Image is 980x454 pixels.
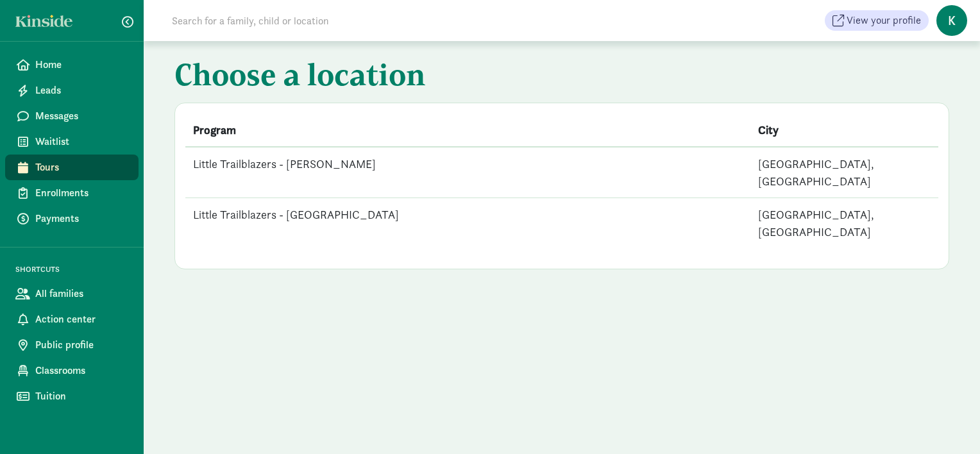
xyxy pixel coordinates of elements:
span: Action center [35,312,128,327]
td: [GEOGRAPHIC_DATA], [GEOGRAPHIC_DATA] [750,198,939,249]
a: Waitlist [5,129,139,155]
span: Home [35,57,128,72]
span: Tours [35,160,128,175]
span: Tuition [35,389,128,404]
a: Enrollments [5,180,139,206]
a: Tuition [5,383,139,409]
h1: Choose a location [174,56,949,97]
a: Tours [5,155,139,180]
span: Waitlist [35,134,128,149]
span: View your profile [847,13,921,28]
a: Home [5,52,139,78]
span: All families [35,286,128,301]
span: Classrooms [35,363,128,378]
a: Classrooms [5,358,139,383]
span: Leads [35,83,128,98]
input: Search for a family, child or location [164,8,524,33]
th: Program [185,113,750,147]
th: City [750,113,939,147]
span: K [936,5,967,36]
span: Public profile [35,337,128,353]
td: Little Trailblazers - [PERSON_NAME] [185,147,750,198]
td: [GEOGRAPHIC_DATA], [GEOGRAPHIC_DATA] [750,147,939,198]
a: Messages [5,103,139,129]
span: Enrollments [35,185,128,201]
a: All families [5,281,139,307]
a: Payments [5,206,139,231]
span: Payments [35,211,128,226]
a: Action center [5,307,139,332]
a: Public profile [5,332,139,358]
span: Messages [35,108,128,124]
td: Little Trailblazers - [GEOGRAPHIC_DATA] [185,198,750,249]
a: View your profile [825,10,929,31]
a: Leads [5,78,139,103]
